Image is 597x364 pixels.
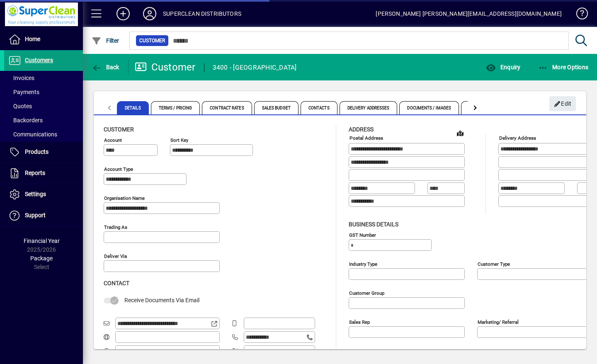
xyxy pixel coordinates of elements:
[349,221,398,228] span: Business details
[25,212,46,218] span: Support
[92,37,119,44] span: Filter
[90,60,121,75] button: Back
[8,131,57,138] span: Communications
[117,101,149,114] span: Details
[376,7,562,20] div: [PERSON_NAME] [PERSON_NAME][EMAIL_ADDRESS][DOMAIN_NAME]
[8,103,32,109] span: Quotes
[349,126,374,133] span: Address
[30,255,53,262] span: Package
[83,60,129,75] app-page-header-button: Back
[4,71,83,85] a: Invoices
[4,99,83,113] a: Quotes
[538,64,589,70] span: More Options
[8,75,34,81] span: Invoices
[486,64,520,70] span: Enquiry
[139,36,165,45] span: Customer
[478,319,519,325] mat-label: Marketing/ Referral
[110,6,136,21] button: Add
[4,127,83,141] a: Communications
[104,195,145,201] mat-label: Organisation name
[301,101,337,114] span: Contacts
[399,101,459,114] span: Documents / Images
[461,101,507,114] span: Custom Fields
[213,61,297,74] div: 3400 - [GEOGRAPHIC_DATA]
[90,33,121,48] button: Filter
[151,101,200,114] span: Terms / Pricing
[92,64,119,70] span: Back
[104,280,129,286] span: Contact
[349,348,367,354] mat-label: Manager
[135,61,196,74] div: Customer
[104,166,133,172] mat-label: Account Type
[4,29,83,50] a: Home
[536,60,591,75] button: More Options
[104,137,122,143] mat-label: Account
[478,348,492,354] mat-label: Region
[349,319,370,325] mat-label: Sales rep
[8,89,39,95] span: Payments
[8,117,43,124] span: Backorders
[549,96,576,111] button: Edit
[104,253,127,259] mat-label: Deliver via
[202,101,252,114] span: Contract Rates
[104,126,134,133] span: Customer
[25,36,40,42] span: Home
[25,148,49,155] span: Products
[340,101,398,114] span: Delivery Addresses
[254,101,298,114] span: Sales Budget
[570,2,587,29] a: Knowledge Base
[104,224,127,230] mat-label: Trading as
[454,126,467,140] a: View on map
[349,261,377,267] mat-label: Industry type
[136,6,163,21] button: Profile
[25,170,45,176] span: Reports
[163,7,241,20] div: SUPERCLEAN DISTRIBUTORS
[25,191,46,197] span: Settings
[554,97,572,111] span: Edit
[4,142,83,163] a: Products
[124,297,199,303] span: Receive Documents Via Email
[4,113,83,127] a: Backorders
[24,238,60,244] span: Financial Year
[170,137,188,143] mat-label: Sort key
[25,57,53,63] span: Customers
[4,85,83,99] a: Payments
[4,205,83,226] a: Support
[349,232,376,238] mat-label: GST Number
[484,60,522,75] button: Enquiry
[4,163,83,184] a: Reports
[349,290,384,296] mat-label: Customer group
[478,261,510,267] mat-label: Customer type
[4,184,83,205] a: Settings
